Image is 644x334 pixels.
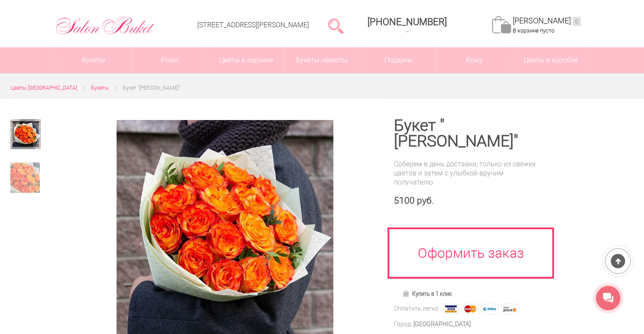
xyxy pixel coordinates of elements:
[572,17,581,26] ins: 0
[197,21,309,29] a: [STREET_ADDRESS][PERSON_NAME]
[398,288,456,300] a: Купить в 1 клик
[394,159,543,187] div: Соберем в день доставки, только из свежих цветов и затем с улыбкой вручим получателю.
[10,84,77,93] a: Цветы [GEOGRAPHIC_DATA]
[55,14,155,37] img: Цветы Нижний Новгород
[481,304,498,314] img: Webmoney
[56,47,132,73] a: Букеты
[513,16,581,26] a: [PERSON_NAME]
[442,304,459,314] img: Visa
[91,85,109,91] span: Букеты
[368,16,447,27] span: [PHONE_NUMBER]
[501,304,517,314] img: Яндекс Деньги
[394,195,543,206] div: 5100 руб.
[436,47,512,73] span: Кому
[362,13,452,38] a: [PHONE_NUMBER]
[512,47,588,73] a: Цветы в коробке
[284,47,360,73] a: Букеты невесты
[208,47,284,73] a: Цветы в корзине
[132,47,208,73] a: Розы
[413,320,471,329] div: [GEOGRAPHIC_DATA]
[394,118,543,149] h1: Букет "[PERSON_NAME]"
[360,47,436,73] a: Подарки
[394,304,439,313] div: Оплатить легко:
[10,85,77,91] span: Цветы [GEOGRAPHIC_DATA]
[123,85,180,91] span: Букет "[PERSON_NAME]"
[402,290,412,297] img: Купить в 1 клик
[462,304,478,314] img: MasterCard
[394,320,412,329] div: Город:
[513,27,554,34] span: В корзине пусто
[91,84,109,93] a: Букеты
[387,227,554,279] a: Оформить заказ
